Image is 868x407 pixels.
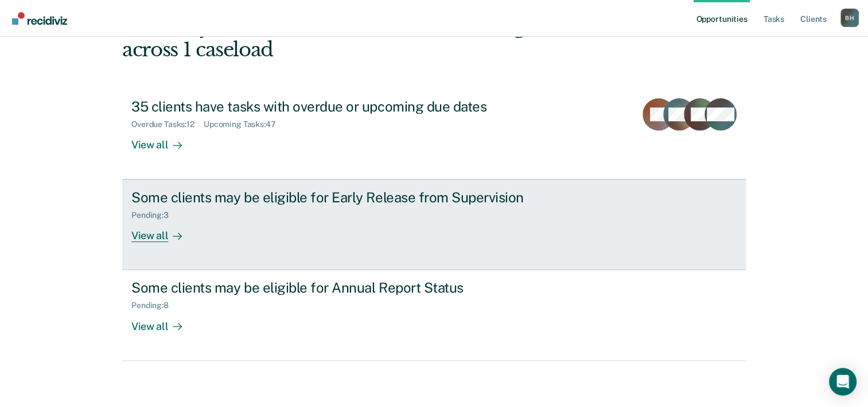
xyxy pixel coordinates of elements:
img: Recidiviz [12,12,67,25]
div: Overdue Tasks : 12 [131,120,204,129]
div: Some clients may be eligible for Annual Report Status [131,279,534,296]
div: Hi, Bashyra. We’ve found some outstanding items across 1 caseload [122,15,621,62]
a: 35 clients have tasks with overdue or upcoming due datesOverdue Tasks:12Upcoming Tasks:47View all [122,89,746,179]
a: Some clients may be eligible for Early Release from SupervisionPending:3View all [122,179,746,270]
div: B H [840,9,859,27]
button: Profile dropdown button [840,9,859,27]
div: Upcoming Tasks : 47 [204,120,285,129]
div: Open Intercom Messenger [829,368,857,396]
div: 35 clients have tasks with overdue or upcoming due dates [131,98,534,115]
div: View all [131,220,196,243]
div: Pending : 3 [131,210,178,220]
a: Some clients may be eligible for Annual Report StatusPending:8View all [122,270,746,360]
div: Pending : 8 [131,301,178,310]
div: View all [131,310,196,333]
div: View all [131,129,196,152]
div: Some clients may be eligible for Early Release from Supervision [131,189,534,206]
